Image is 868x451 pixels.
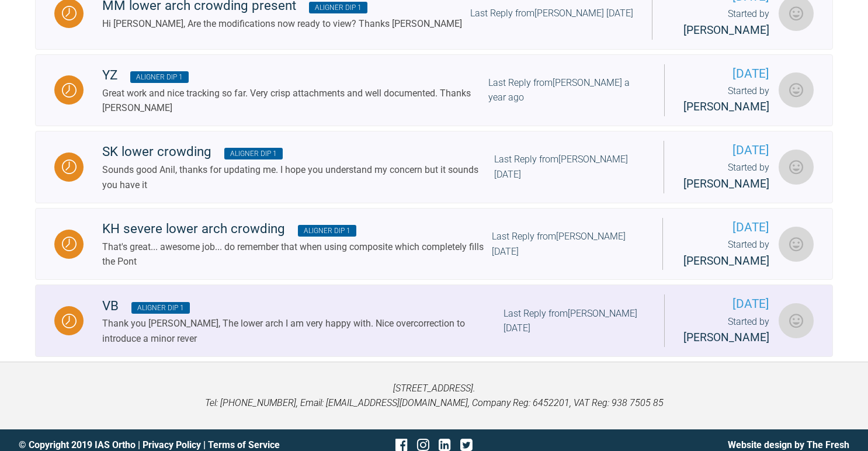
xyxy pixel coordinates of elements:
div: Thank you [PERSON_NAME], The lower arch I am very happy with. Nice overcorrection to introduce a ... [102,316,504,346]
div: Last Reply from [PERSON_NAME] [DATE] [494,152,645,182]
a: WaitingKH severe lower arch crowding Aligner Dip 1That's great... awesome job... do remember that... [35,208,833,280]
div: Last Reply from [PERSON_NAME] [DATE] [504,306,645,336]
div: Started by [683,314,769,347]
div: KH severe lower arch crowding [102,218,492,240]
img: Anil Kent [779,303,814,338]
div: YZ [102,65,488,86]
div: Started by [683,160,769,193]
span: [PERSON_NAME] [683,23,769,37]
img: Anil Kent [779,227,814,262]
img: Waiting [62,314,77,328]
span: [PERSON_NAME] [683,254,769,268]
span: [PERSON_NAME] [683,177,769,190]
div: Hi [PERSON_NAME], Are the modifications now ready to view? Thanks [PERSON_NAME] [102,16,462,32]
img: Waiting [62,159,77,174]
div: Last Reply from [PERSON_NAME] [DATE] [470,6,633,21]
span: [DATE] [683,294,769,314]
div: That's great... awesome job... do remember that when using composite which completely fills the Pont [102,240,492,269]
a: Website design by The Fresh [728,439,849,450]
a: WaitingVB Aligner Dip 1Thank you [PERSON_NAME], The lower arch I am very happy with. Nice overcor... [35,285,833,357]
div: Last Reply from [PERSON_NAME] a year ago [488,75,645,105]
a: Terms of Service [208,439,280,450]
span: Aligner Dip 1 [130,71,189,83]
img: Waiting [62,237,77,251]
a: WaitingYZ Aligner Dip 1Great work and nice tracking so far. Very crisp attachments and well docum... [35,54,833,127]
div: VB [102,296,504,317]
span: Aligner Dip 1 [298,225,356,237]
img: Anil Kent [779,72,814,107]
div: Started by [682,237,769,270]
img: Waiting [62,6,77,20]
div: SK lower crowding [102,141,494,162]
span: [DATE] [683,141,769,160]
img: Waiting [62,83,77,98]
div: Started by [683,84,769,116]
span: Aligner Dip 1 [131,302,190,314]
div: Started by [671,6,769,39]
span: Aligner Dip 1 [309,2,367,13]
img: Anil Kent [779,150,814,185]
a: WaitingSK lower crowding Aligner Dip 1Sounds good Anil, thanks for updating me. I hope you unders... [35,131,833,203]
span: Aligner Dip 1 [224,148,283,159]
span: [PERSON_NAME] [683,100,769,113]
div: Great work and nice tracking so far. Very crisp attachments and well documented. Thanks [PERSON_N... [102,86,488,116]
span: [DATE] [683,64,769,84]
span: [DATE] [682,218,769,237]
p: [STREET_ADDRESS]. Tel: [PHONE_NUMBER], Email: [EMAIL_ADDRESS][DOMAIN_NAME], Company Reg: 6452201,... [19,381,849,411]
span: [PERSON_NAME] [683,331,769,344]
div: Last Reply from [PERSON_NAME] [DATE] [492,229,644,259]
a: Privacy Policy [143,439,201,450]
div: Sounds good Anil, thanks for updating me. I hope you understand my concern but it sounds you have it [102,162,494,192]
